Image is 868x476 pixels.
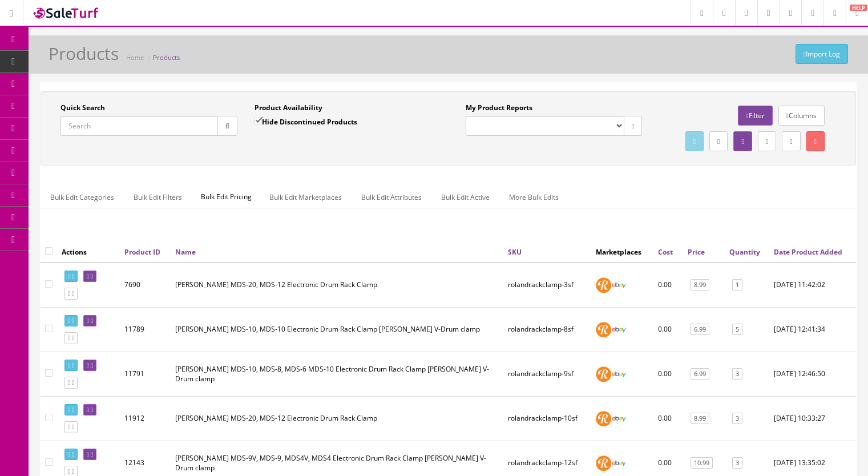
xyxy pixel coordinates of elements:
[850,5,867,11] span: HELP
[49,44,119,63] h1: Products
[769,352,856,396] td: 2025-05-22 12:46:50
[691,413,709,425] a: 8.99
[732,324,742,336] a: 5
[171,263,503,308] td: Roland MDS-20, MDS-12 Electronic Drum Rack Clamp
[432,186,499,208] a: Bulk Edit Active
[769,396,856,441] td: 2025-06-23 10:33:27
[774,247,842,257] a: Date Product Added
[255,117,262,124] input: Hide Discontinued Products
[691,279,709,291] a: 8.99
[691,324,709,336] a: 6.99
[596,455,611,471] img: reverb
[503,352,591,396] td: rolandrackclamp-9sf
[596,411,611,426] img: reverb
[57,241,120,262] th: Actions
[500,186,568,208] a: More Bulk Edits
[126,53,144,62] a: Home
[611,411,627,426] img: ebay
[611,455,627,471] img: ebay
[591,241,653,262] th: Marketplaces
[120,352,171,396] td: 11791
[769,263,856,308] td: 2022-03-04 11:42:02
[769,307,856,352] td: 2025-05-22 12:41:34
[466,103,532,113] label: My Product Reports
[120,263,171,308] td: 7690
[503,396,591,441] td: rolandrackclamp-10sf
[596,366,611,382] img: reverb
[124,247,160,257] a: Product ID
[611,322,627,337] img: ebay
[653,263,683,308] td: 0.00
[596,277,611,293] img: reverb
[653,396,683,441] td: 0.00
[32,5,100,21] img: SaleTurf
[120,307,171,352] td: 11789
[503,263,591,308] td: rolandrackclamp-3sf
[732,279,742,291] a: 1
[120,396,171,441] td: 11912
[260,186,351,208] a: Bulk Edit Marketplaces
[255,103,322,113] label: Product Availability
[653,307,683,352] td: 0.00
[732,368,742,380] a: 3
[691,457,713,469] a: 10.99
[503,307,591,352] td: rolandrackclamp-8sf
[175,247,196,257] a: Name
[41,186,123,208] a: Bulk Edit Categories
[255,116,357,127] label: Hide Discontinued Products
[171,396,503,441] td: Roland MDS-20, MDS-12 Electronic Drum Rack Clamp
[611,366,627,382] img: ebay
[596,322,611,337] img: reverb
[124,186,191,208] a: Bulk Edit Filters
[729,247,760,257] a: Quantity
[611,277,627,293] img: ebay
[192,186,260,208] span: Bulk Edit Pricing
[732,457,742,469] a: 3
[508,247,522,257] a: SKU
[658,247,673,257] a: Cost
[171,307,503,352] td: Roland MDS-10, MDS-10 Electronic Drum Rack Clamp Roland V-Drum clamp
[653,352,683,396] td: 0.00
[352,186,431,208] a: Bulk Edit Attributes
[153,53,180,62] a: Products
[778,106,825,126] a: Columns
[60,103,105,113] label: Quick Search
[691,368,709,380] a: 6.99
[60,116,218,136] input: Search
[796,44,848,64] a: Import Log
[738,106,772,126] a: Filter
[732,413,742,425] a: 3
[171,352,503,396] td: Roland MDS-10, MDS-8, MDS-6 MDS-10 Electronic Drum Rack Clamp Roland V-Drum clamp
[688,247,705,257] a: Price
